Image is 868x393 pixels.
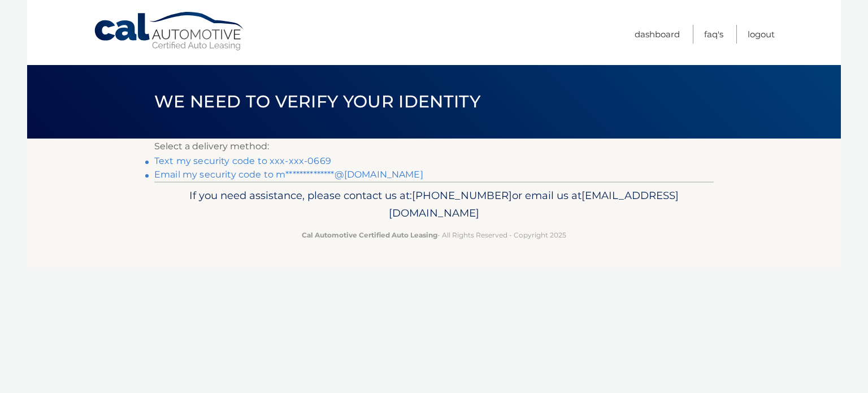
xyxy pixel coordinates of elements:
a: Cal Automotive [93,11,246,51]
p: If you need assistance, please contact us at: or email us at [162,187,706,223]
p: Select a delivery method: [154,139,714,154]
a: Text my security code to xxx-xxx-0669 [154,156,331,166]
span: [PHONE_NUMBER] [412,189,512,202]
p: - All Rights Reserved - Copyright 2025 [162,229,706,241]
a: FAQ's [704,25,723,44]
a: Dashboard [635,25,680,44]
strong: Cal Automotive Certified Auto Leasing [302,231,437,239]
span: We need to verify your identity [154,91,480,112]
a: Logout [748,25,775,44]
